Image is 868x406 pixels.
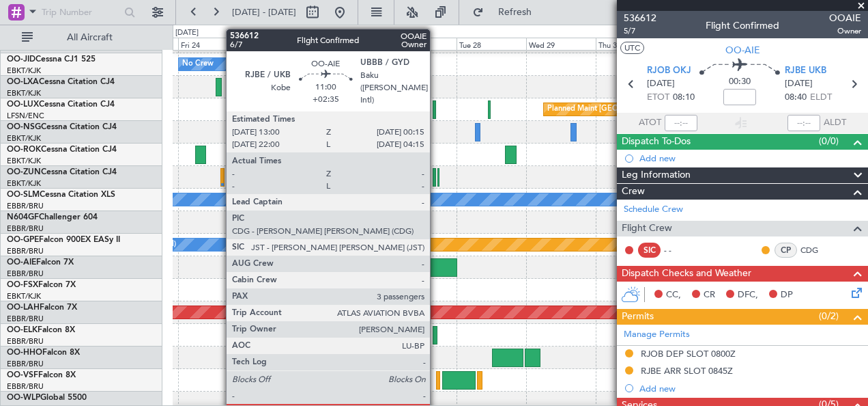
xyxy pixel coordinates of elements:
[7,314,44,324] a: EBBR/BRU
[7,213,98,221] a: N604GFChallenger 604
[7,168,117,176] a: OO-ZUNCessna Citation CJ4
[7,78,39,86] span: OO-LXA
[7,224,44,234] a: EBBR/BRU
[706,18,779,33] div: Flight Confirmed
[641,348,736,360] div: RJOB DEP SLOT 0800Z
[647,91,669,105] span: ETOT
[7,123,41,131] span: OO-NSG
[729,75,751,89] span: 00:30
[7,371,38,379] span: OO-VSF
[7,291,41,301] a: EBKT/KJK
[7,236,39,244] span: OO-GPE
[785,64,826,78] span: RJBE UKB
[622,266,751,282] span: Dispatch Checks and Weather
[641,365,733,377] div: RJBE ARR SLOT 0845Z
[178,38,248,50] div: Fri 24
[622,221,672,236] span: Flight Crew
[7,236,120,244] a: OO-GPEFalcon 900EX EASy II
[639,116,661,130] span: ATOT
[785,91,807,105] span: 08:40
[7,178,41,189] a: EBKT/KJK
[7,303,40,312] span: OO-LAH
[7,381,44,392] a: EBBR/BRU
[7,88,41,98] a: EBKT/KJK
[7,281,38,289] span: OO-FSX
[317,38,387,50] div: Sun 26
[7,246,44,256] a: EBBR/BRU
[824,116,846,130] span: ALDT
[7,191,115,199] a: OO-SLMCessna Citation XLS
[624,25,656,37] span: 5/7
[624,328,690,342] a: Manage Permits
[725,43,760,57] span: OO-AIE
[819,309,839,323] span: (0/2)
[7,55,96,64] a: OO-JIDCessna CJ1 525
[622,167,691,183] span: Leg Information
[7,303,77,312] a: OO-LAHFalcon 7X
[647,77,675,91] span: [DATE]
[624,11,656,25] span: 536612
[7,213,39,221] span: N604GF
[819,134,839,148] span: (0/0)
[647,64,691,78] span: RJOB OKJ
[7,258,74,267] a: OO-AIEFalcon 7X
[664,244,695,256] div: - -
[7,326,75,334] a: OO-ELKFalcon 8X
[666,288,681,302] span: CC,
[232,6,296,18] span: [DATE] - [DATE]
[622,134,691,150] span: Dispatch To-Dos
[785,77,813,91] span: [DATE]
[7,258,36,267] span: OO-AIE
[7,55,35,64] span: OO-JID
[175,27,199,39] div: [DATE]
[7,146,117,154] a: OO-ROKCessna Citation CJ4
[248,38,317,50] div: Sat 25
[526,38,596,50] div: Wed 29
[7,191,40,199] span: OO-SLM
[7,156,41,166] a: EBKT/KJK
[7,111,44,121] a: LFSN/ENC
[7,281,76,289] a: OO-FSXFalcon 7X
[7,394,87,402] a: OO-WLPGlobal 5500
[7,359,44,369] a: EBBR/BRU
[387,38,457,50] div: Mon 27
[596,38,665,50] div: Thu 30
[639,152,861,164] div: Add new
[457,38,526,50] div: Tue 28
[7,100,115,109] a: OO-LUXCessna Citation CJ4
[547,99,762,120] div: Planned Maint [GEOGRAPHIC_DATA] ([GEOGRAPHIC_DATA])
[638,243,661,258] div: SIC
[7,394,40,402] span: OO-WLP
[487,8,544,17] span: Refresh
[7,146,41,154] span: OO-ROK
[829,25,861,37] span: Owner
[7,336,44,347] a: EBBR/BRU
[7,168,41,176] span: OO-ZUN
[624,203,683,217] a: Schedule Crew
[466,1,548,23] button: Refresh
[42,2,120,23] input: Trip Number
[639,383,861,394] div: Add new
[800,244,831,256] a: CDG
[7,326,38,334] span: OO-ELK
[7,66,41,76] a: EBKT/KJK
[7,133,41,144] a: EBKT/KJK
[810,91,832,105] span: ELDT
[620,42,644,54] button: UTC
[665,115,697,131] input: --:--
[7,269,44,279] a: EBBR/BRU
[829,11,861,25] span: OOAIE
[7,371,76,379] a: OO-VSFFalcon 8X
[738,288,758,302] span: DFC,
[15,27,148,49] button: All Aircraft
[7,78,115,86] a: OO-LXACessna Citation CJ4
[7,123,117,131] a: OO-NSGCessna Citation CJ4
[182,54,214,75] div: No Crew
[704,288,715,302] span: CR
[7,349,80,357] a: OO-HHOFalcon 8X
[7,201,44,211] a: EBBR/BRU
[7,100,39,109] span: OO-LUX
[7,349,42,357] span: OO-HHO
[781,288,793,302] span: DP
[622,309,654,325] span: Permits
